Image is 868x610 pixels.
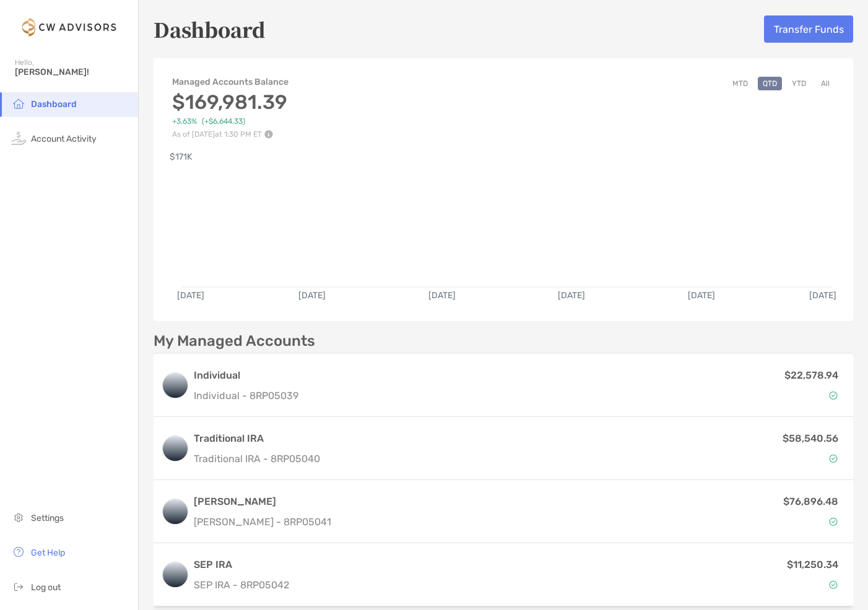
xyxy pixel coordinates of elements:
p: SEP IRA - 8RP05042 [194,577,289,593]
img: get-help icon [11,544,26,559]
text: [DATE] [298,290,326,301]
h3: [PERSON_NAME] [194,494,331,509]
img: settings icon [11,510,26,525]
text: [DATE] [688,290,715,301]
img: Performance Info [264,130,273,139]
img: logo account [163,499,188,524]
p: [PERSON_NAME] - 8RP05041 [194,514,331,530]
span: Get Help [31,548,65,558]
p: Traditional IRA - 8RP05040 [194,451,320,466]
p: $76,896.48 [783,494,838,509]
text: [DATE] [428,290,456,301]
button: QTD [758,77,782,90]
p: $22,578.94 [784,367,838,383]
h4: Managed Accounts Balance [172,77,290,87]
span: ( +$6,644.33 ) [202,117,245,126]
text: $171K [170,152,193,162]
img: Account Status icon [829,391,838,400]
p: $58,540.56 [783,431,838,446]
p: As of [DATE] at 1:30 PM ET [172,130,290,139]
text: [DATE] [558,290,585,301]
text: [DATE] [177,290,204,301]
h3: SEP IRA [194,557,289,572]
p: Individual - 8RP05039 [194,388,298,403]
span: +3.63% [172,117,197,126]
span: Settings [31,513,64,523]
span: Account Activity [31,134,97,144]
img: Account Status icon [829,580,838,589]
img: Account Status icon [829,454,838,463]
img: Account Status icon [829,517,838,526]
img: Zoe Logo [15,5,123,49]
button: MTD [727,77,753,90]
h3: $169,981.39 [172,90,290,114]
p: My Managed Accounts [154,333,315,349]
img: logout icon [11,579,26,594]
span: Log out [31,582,61,593]
button: All [816,77,835,90]
p: $11,250.34 [787,557,838,572]
img: activity icon [11,131,26,145]
button: Transfer Funds [764,15,853,43]
span: [PERSON_NAME]! [15,67,131,77]
h3: Traditional IRA [194,431,320,446]
text: [DATE] [809,290,836,301]
span: Dashboard [31,99,77,110]
img: household icon [11,96,26,111]
h3: Individual [194,368,298,383]
img: logo account [163,436,188,461]
button: YTD [787,77,811,90]
h5: Dashboard [154,15,266,43]
img: logo account [163,562,188,587]
img: logo account [163,373,188,398]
